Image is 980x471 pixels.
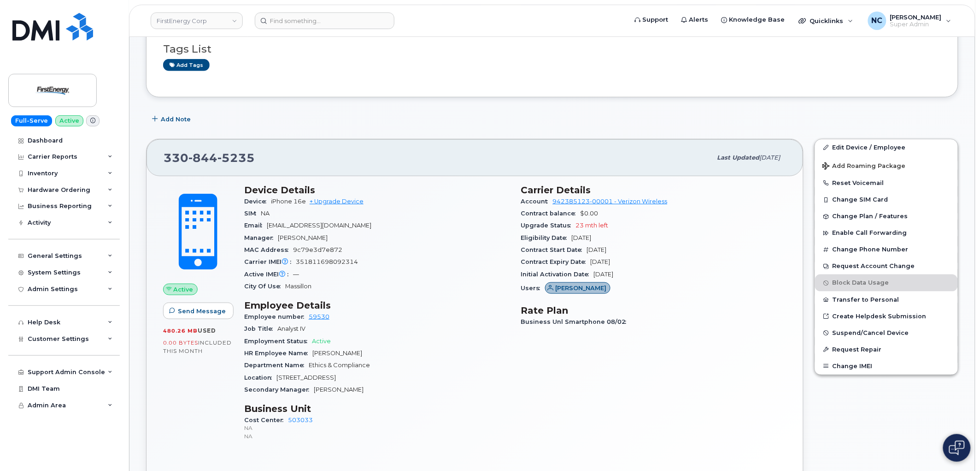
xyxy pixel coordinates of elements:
span: 5235 [217,151,255,165]
a: Edit Device / Employee [815,139,958,156]
p: NA [244,433,510,441]
span: [DATE] [760,154,780,161]
span: Department Name [244,362,309,369]
span: 9c79e3d7e872 [293,246,342,253]
span: Device [244,198,271,205]
span: MAC Address [244,246,293,253]
h3: Employee Details [244,300,510,311]
button: Block Data Usage [815,274,958,291]
a: + Upgrade Device [310,198,364,205]
span: Eligibility Date [521,234,572,241]
span: Quicklinks [810,17,844,24]
span: Support [643,15,669,24]
span: Last updated [717,154,760,161]
span: [DATE] [587,246,607,253]
button: Change SIM Card [815,191,958,208]
span: Add Note [161,115,191,124]
span: Users [521,285,545,292]
span: [PERSON_NAME] [278,234,328,241]
span: SIM [244,210,261,217]
button: Change Plan / Features [815,208,958,225]
span: [DATE] [572,234,592,241]
a: FirstEnergy Corp [151,12,243,29]
button: Add Roaming Package [815,156,958,175]
span: Upgrade Status [521,222,576,229]
span: used [198,327,216,334]
a: Add tags [163,59,210,71]
span: Email [244,222,267,229]
a: Create Helpdesk Submission [815,308,958,325]
span: Location [244,374,276,381]
button: Request Repair [815,341,958,358]
span: — [293,271,299,278]
span: [STREET_ADDRESS] [276,374,336,381]
span: [PERSON_NAME] [555,284,606,292]
span: Contract Start Date [521,246,587,253]
div: Quicklinks [792,12,860,30]
span: [EMAIL_ADDRESS][DOMAIN_NAME] [267,222,371,229]
span: Super Admin [890,21,942,28]
button: Enable Call Forwarding [815,225,958,241]
span: Suspend/Cancel Device [833,329,909,336]
span: [DATE] [594,271,614,278]
a: Support [628,11,675,29]
span: Contract balance [521,210,581,217]
a: 942385123-00001 - Verizon Wireless [553,198,668,205]
img: Open chat [949,441,965,455]
span: Carrier IMEI [244,258,296,265]
h3: Tags List [163,43,941,55]
span: [PERSON_NAME] [314,386,364,393]
span: Account [521,198,553,205]
span: Knowledge Base [729,15,785,24]
span: Analyst IV [277,325,305,332]
span: Massillon [285,283,311,290]
div: Nicholas Capella [862,12,958,30]
a: Alerts [675,11,715,29]
span: [PERSON_NAME] [890,13,942,21]
h3: Carrier Details [521,185,787,196]
a: Knowledge Base [715,11,792,29]
a: 503033 [288,417,313,423]
button: Change Phone Number [815,241,958,258]
h3: Business Unit [244,403,510,414]
span: Send Message [178,307,226,316]
span: NC [872,15,883,26]
span: iPhone 16e [271,198,306,205]
span: 351811698092314 [296,258,358,265]
span: Enable Call Forwarding [833,230,907,237]
span: Employment Status [244,338,312,345]
button: Add Note [146,111,199,128]
button: Reset Voicemail [815,175,958,191]
input: Find something... [255,12,394,29]
span: NA [261,210,270,217]
span: Active [312,338,331,345]
span: Employee number [244,313,309,320]
span: Secondary Manager [244,386,314,393]
span: Job Title [244,325,277,332]
span: Initial Activation Date [521,271,594,278]
h3: Rate Plan [521,305,787,316]
span: Active IMEI [244,271,293,278]
span: 844 [188,151,217,165]
span: Business Unl Smartphone 08/02 [521,318,631,325]
span: HR Employee Name [244,350,312,357]
span: Active [174,285,194,294]
span: 330 [164,151,255,165]
button: Transfer to Personal [815,292,958,308]
span: 0.00 Bytes [163,340,198,346]
span: [PERSON_NAME] [312,350,362,357]
button: Change IMEI [815,358,958,375]
span: Cost Center [244,417,288,423]
span: [DATE] [591,258,610,265]
span: Contract Expiry Date [521,258,591,265]
span: 23 mth left [576,222,609,229]
p: NA [244,424,510,432]
span: 480.26 MB [163,328,198,334]
span: City Of Use [244,283,285,290]
button: Send Message [163,303,234,319]
span: included this month [163,339,232,354]
button: Suspend/Cancel Device [815,325,958,341]
a: [PERSON_NAME] [545,285,611,292]
span: Change Plan / Features [833,213,908,220]
span: $0.00 [581,210,599,217]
